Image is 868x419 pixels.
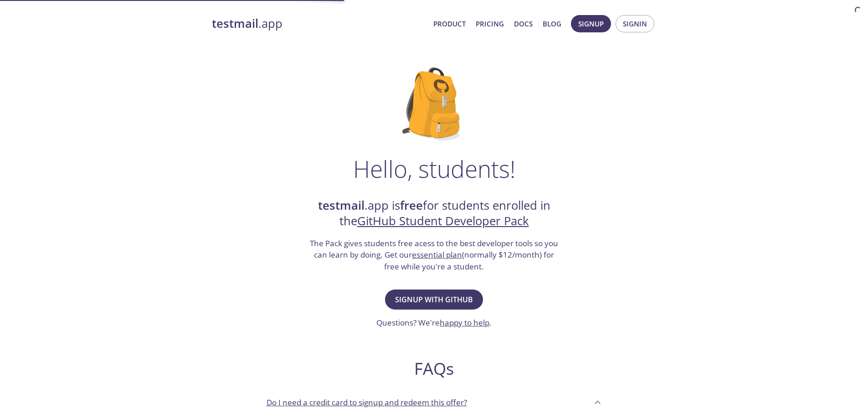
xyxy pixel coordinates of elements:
[318,197,365,213] strong: testmail
[309,198,560,229] h2: .app is for students enrolled in the
[571,15,611,32] button: Signup
[376,317,492,329] h3: Questions? We're .
[357,213,529,229] a: GitHub Student Developer Pack
[412,249,462,260] a: essential plan
[514,18,533,30] a: Docs
[212,16,426,31] a: testmail.app
[433,18,466,30] a: Product
[259,358,609,379] h2: FAQs
[440,317,489,328] a: happy to help
[543,18,561,30] a: Blog
[259,390,609,414] div: Do I need a credit card to signup and redeem this offer?
[385,290,483,310] button: Signup with GitHub
[623,18,647,30] span: Signin
[616,15,654,32] button: Signin
[395,293,473,306] span: Signup with GitHub
[309,238,560,273] h3: The Pack gives students free acess to the best developer tools so you can learn by doing. Get our...
[402,67,466,140] img: github-student-backpack.png
[400,197,423,213] strong: free
[353,155,515,182] h1: Hello, students!
[578,18,604,30] span: Signup
[267,397,467,409] p: Do I need a credit card to signup and redeem this offer?
[476,18,504,30] a: Pricing
[212,16,258,31] strong: testmail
